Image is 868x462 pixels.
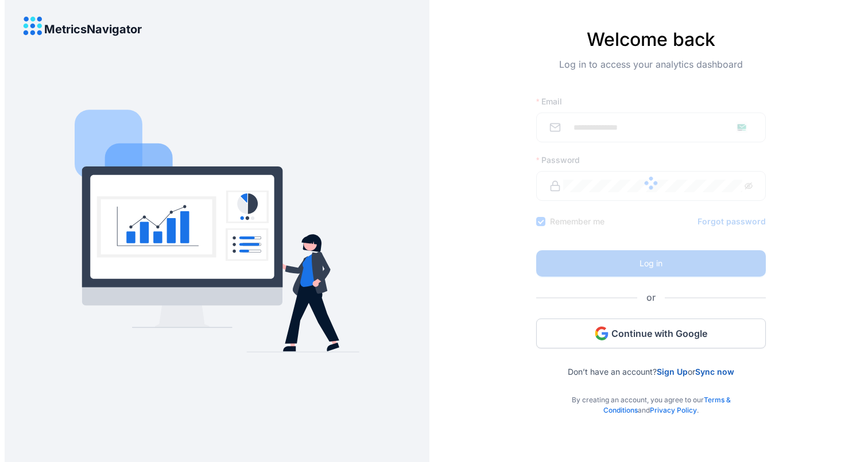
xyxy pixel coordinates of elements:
[44,23,142,36] h4: MetricsNavigator
[695,367,734,376] a: Sync now
[657,367,688,376] a: Sign Up
[611,327,707,340] span: Continue with Google
[536,29,766,51] h4: Welcome back
[536,376,766,416] div: By creating an account, you agree to our and .
[536,348,766,376] div: Don’t have an account? or
[650,406,697,414] a: Privacy Policy
[637,290,665,305] span: or
[536,57,766,90] div: Log in to access your analytics dashboard
[536,319,766,348] button: Continue with Google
